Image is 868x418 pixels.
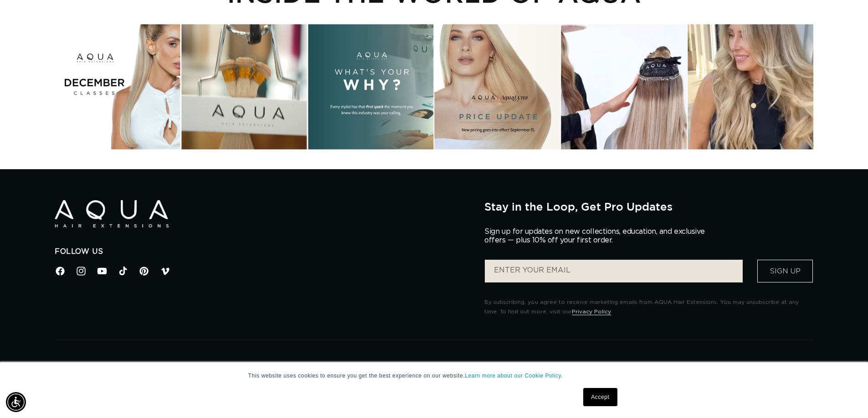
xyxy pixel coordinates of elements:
div: Instagram post opens in a popup [55,24,180,149]
div: Accessibility Menu [6,392,26,412]
h2: Follow Us [55,247,471,257]
a: Privacy Policy [572,309,611,314]
button: Sign Up [757,260,813,282]
iframe: Chat Widget [822,374,868,418]
p: Sign up for updates on new collections, education, and exclusive offers — plus 10% off your first... [484,227,712,245]
h2: Stay in the Loop, Get Pro Updates [484,200,813,213]
div: Instagram post opens in a popup [308,24,433,149]
a: Learn more about our Cookie Policy. [465,373,563,379]
div: Instagram post opens in a popup [688,24,813,149]
a: Accept [583,388,617,406]
div: Instagram post opens in a popup [435,24,560,149]
p: By subscribing, you agree to receive marketing emails from AQUA Hair Extensions. You may unsubscr... [484,297,813,317]
div: Instagram post opens in a popup [181,24,307,149]
img: Aqua Hair Extensions [55,200,169,228]
input: ENTER YOUR EMAIL [485,260,743,282]
div: Instagram post opens in a popup [561,24,687,149]
p: This website uses cookies to ensure you get the best experience on our website. [248,372,620,380]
